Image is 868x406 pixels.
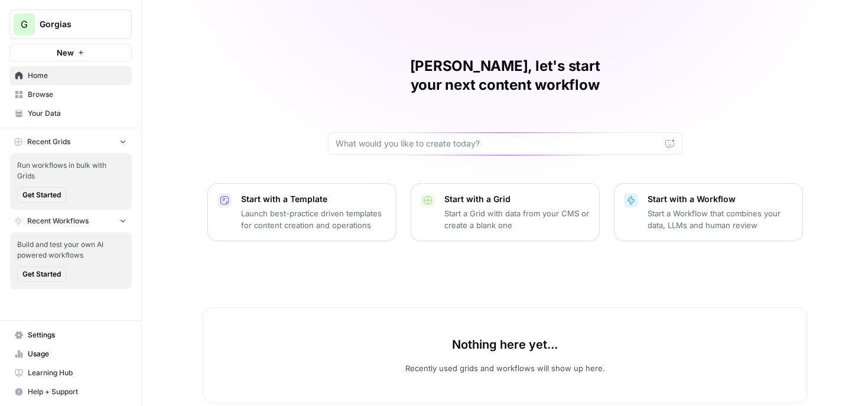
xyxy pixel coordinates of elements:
[9,104,132,123] a: Your Data
[21,17,28,31] span: G
[22,269,61,280] span: Get Started
[9,382,132,401] button: Help + Support
[9,345,132,363] a: Usage
[28,386,126,397] span: Help + Support
[328,57,682,95] h1: [PERSON_NAME], let's start your next content workflow
[648,207,793,231] p: Start a Workflow that combines your data, LLMs and human review
[9,9,132,39] button: Workspace: Gorgias
[17,267,66,282] button: Get Started
[614,183,803,241] button: Start with a WorkflowStart a Workflow that combines your data, LLMs and human review
[28,108,126,119] span: Your Data
[241,193,386,205] p: Start with a Template
[40,18,111,30] span: Gorgias
[28,349,126,359] span: Usage
[9,326,132,345] a: Settings
[444,193,590,205] p: Start with a Grid
[336,138,661,150] input: What would you like to create today?
[57,47,74,59] span: New
[27,216,89,226] span: Recent Workflows
[17,239,125,261] span: Build and test your own AI powered workflows
[452,336,558,353] p: Nothing here yet...
[27,137,70,147] span: Recent Grids
[648,193,793,205] p: Start with a Workflow
[444,207,590,231] p: Start a Grid with data from your CMS or create a blank one
[28,70,126,81] span: Home
[28,89,126,100] span: Browse
[9,66,132,85] a: Home
[9,133,132,151] button: Recent Grids
[17,160,125,181] span: Run workflows in bulk with Grids
[22,190,61,200] span: Get Started
[207,183,396,241] button: Start with a TemplateLaunch best-practice driven templates for content creation and operations
[241,207,386,231] p: Launch best-practice driven templates for content creation and operations
[9,212,132,230] button: Recent Workflows
[28,330,126,340] span: Settings
[9,44,132,61] button: New
[9,85,132,104] a: Browse
[9,363,132,382] a: Learning Hub
[411,183,600,241] button: Start with a GridStart a Grid with data from your CMS or create a blank one
[28,368,126,378] span: Learning Hub
[17,187,66,203] button: Get Started
[405,362,605,374] p: Recently used grids and workflows will show up here.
